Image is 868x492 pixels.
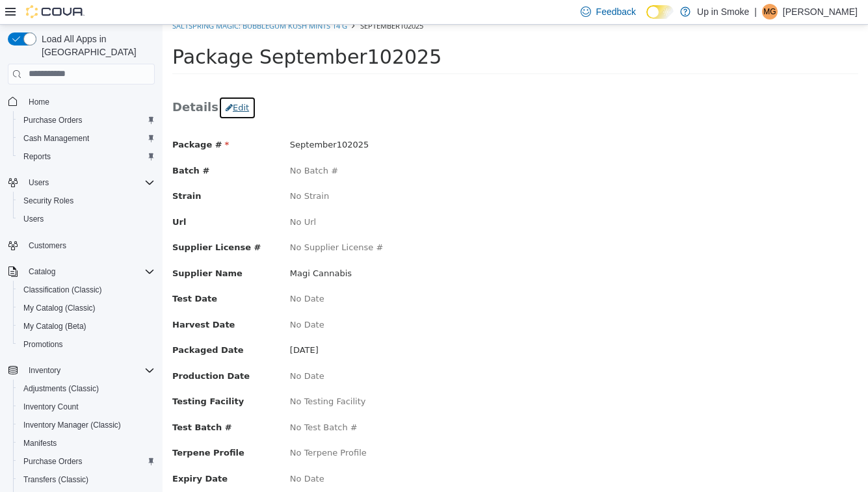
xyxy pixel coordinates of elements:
span: Harvest Date [10,295,72,305]
span: Security Roles [18,193,155,209]
span: Package September102025 [10,21,279,44]
button: Promotions [13,335,160,354]
span: Expiry Date [10,449,65,459]
span: Cash Management [23,133,89,144]
button: Security Roles [13,192,160,210]
span: Manifests [18,435,155,451]
span: Load All Apps in [GEOGRAPHIC_DATA] [36,32,155,58]
button: Users [23,175,54,190]
a: My Catalog (Classic) [18,300,101,316]
span: Reports [23,151,51,162]
button: Reports [13,148,160,166]
span: Purchase Orders [18,112,155,128]
span: Test Date [10,269,55,279]
span: Transfers (Classic) [18,472,155,487]
button: Inventory [3,361,160,380]
span: My Catalog (Beta) [18,318,155,334]
span: No Supplier License # [127,218,221,227]
button: Transfers (Classic) [13,471,160,489]
span: Users [23,175,155,190]
span: Testing Facility [10,372,81,382]
span: Purchase Orders [23,456,83,467]
a: Cash Management [18,131,94,146]
span: Inventory [29,365,60,376]
span: Promotions [18,337,155,352]
span: Production Date [10,346,87,356]
span: Promotions [23,339,63,350]
button: Manifests [13,434,160,452]
span: Test Batch # [10,398,70,408]
span: Home [23,94,155,110]
span: No Date [127,295,162,305]
a: Transfers (Classic) [18,472,94,487]
span: Reports [18,149,155,164]
span: No Strain [127,166,166,176]
span: Supplier License # [10,218,98,227]
button: Adjustments (Classic) [13,380,160,398]
a: Manifests [18,435,62,451]
span: Inventory Count [23,402,79,412]
span: No Test Batch # [127,398,195,408]
span: Feedback [596,5,636,18]
span: Purchase Orders [18,454,155,469]
button: Cash Management [13,129,160,148]
span: My Catalog (Beta) [23,321,86,331]
span: No Testing Facility [127,372,204,382]
span: My Catalog (Classic) [23,303,96,313]
span: Strain [10,166,38,176]
span: Adjustments (Classic) [23,383,99,394]
a: Promotions [18,337,68,352]
span: Inventory Manager (Classic) [23,420,121,430]
span: Packaged Date [10,320,81,330]
a: Purchase Orders [18,454,88,469]
p: [PERSON_NAME] [783,4,858,19]
span: No Terpene Profile [127,423,204,433]
span: Transfers (Classic) [23,474,88,485]
span: Customers [23,237,155,253]
button: Customers [3,236,160,255]
span: Terpene Profile [10,423,82,433]
a: Reports [18,149,56,164]
button: Purchase Orders [13,452,160,471]
span: Users [18,211,155,227]
button: Edit [56,71,94,95]
span: Catalog [23,264,155,279]
div: Matthew Greenwood [762,4,778,19]
span: Package # [10,115,66,125]
button: My Catalog (Classic) [13,299,160,317]
span: Users [23,214,44,224]
a: Customers [23,238,72,253]
span: Classification (Classic) [18,282,155,298]
span: Supplier Name [10,244,80,253]
span: Users [29,177,49,188]
button: My Catalog (Beta) [13,317,160,335]
span: Catalog [29,266,55,277]
span: Inventory [23,363,155,378]
span: Security Roles [23,196,73,206]
button: Purchase Orders [13,111,160,129]
button: Users [3,174,160,192]
button: Inventory [23,363,66,378]
span: Url [10,192,23,202]
span: No Date [127,449,162,459]
span: [DATE] [127,320,156,330]
input: Dark Mode [646,5,674,19]
span: September102025 [127,115,206,125]
button: Catalog [23,264,60,279]
span: Adjustments (Classic) [18,381,155,396]
span: No Date [127,269,162,279]
a: Adjustments (Classic) [18,381,104,396]
p: Up in Smoke [697,4,749,19]
a: Inventory Count [18,399,84,415]
button: Classification (Classic) [13,281,160,299]
a: Purchase Orders [18,112,88,128]
span: No Batch # [127,141,176,151]
span: Cash Management [18,131,155,146]
span: Batch # [10,141,47,151]
a: Home [23,94,55,110]
span: Purchase Orders [23,115,83,125]
a: Security Roles [18,193,79,209]
span: Inventory Manager (Classic) [18,417,155,433]
button: Home [3,92,160,111]
button: Inventory Count [13,398,160,416]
